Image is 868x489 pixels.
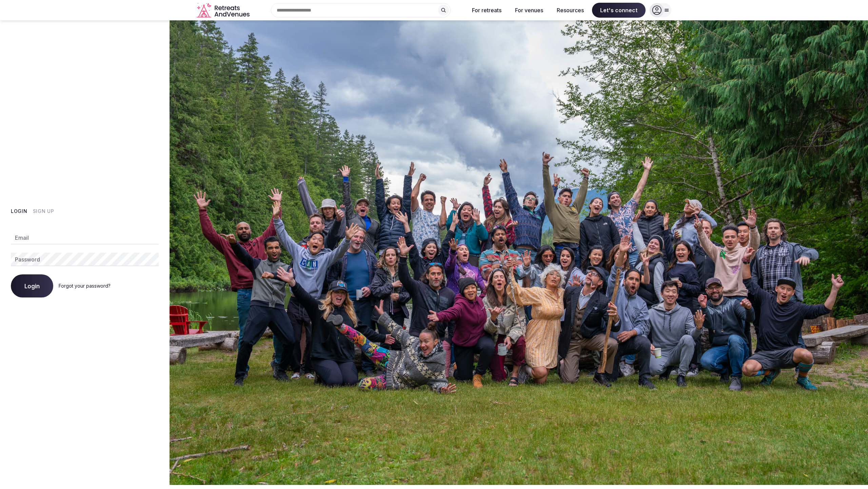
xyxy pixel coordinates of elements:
a: Visit the homepage [197,3,251,18]
span: Login [24,283,40,289]
button: Login [11,208,27,215]
a: Forgot your password? [59,283,111,289]
button: Sign Up [33,208,54,215]
img: My Account Background [170,20,868,485]
svg: Retreats and Venues company logo [197,3,251,18]
button: For venues [510,3,549,18]
span: Let's connect [592,3,646,18]
button: Login [11,274,53,297]
button: For retreats [467,3,507,18]
button: Resources [551,3,589,18]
